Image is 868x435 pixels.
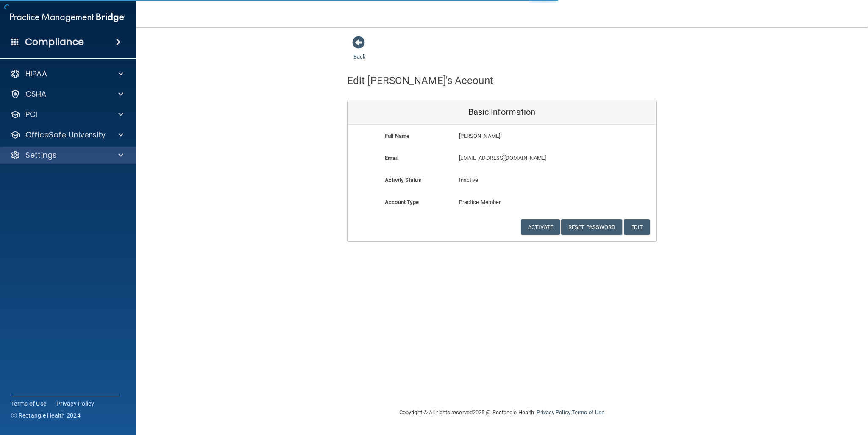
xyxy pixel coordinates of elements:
p: Practice Member [459,197,545,207]
p: [EMAIL_ADDRESS][DOMAIN_NAME] [459,153,594,163]
a: Terms of Use [572,409,604,415]
div: Basic Information [348,100,656,125]
a: OSHA [10,89,123,99]
a: PCI [10,109,123,120]
p: Inactive [459,175,545,185]
p: PCI [25,109,37,120]
a: HIPAA [10,69,123,79]
p: Settings [25,150,57,160]
b: Activity Status [385,177,421,183]
p: OSHA [25,89,47,99]
a: Privacy Policy [56,399,95,408]
img: PMB logo [10,9,125,26]
h4: Edit [PERSON_NAME]'s Account [347,75,493,86]
a: Privacy Policy [537,409,570,415]
b: Email [385,155,398,161]
b: Full Name [385,133,409,139]
a: Terms of Use [11,399,46,408]
button: Activate [521,219,560,235]
p: [PERSON_NAME] [459,131,594,141]
b: Account Type [385,199,419,205]
h4: Compliance [25,36,84,48]
button: Reset Password [561,219,622,235]
button: Edit [624,219,650,235]
span: Ⓒ Rectangle Health 2024 [11,411,81,420]
p: HIPAA [25,69,47,79]
a: Settings [10,150,123,160]
p: OfficeSafe University [25,130,106,140]
div: Copyright © All rights reserved 2025 @ Rectangle Health | | [347,399,657,426]
a: Back [353,43,366,60]
a: OfficeSafe University [10,130,123,140]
